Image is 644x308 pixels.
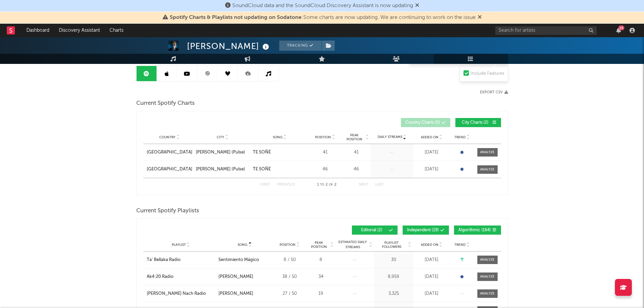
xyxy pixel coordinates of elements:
[170,15,476,20] span: : Some charts are now updating. We are continuing to work on the issue
[495,26,597,35] input: Search for artists
[359,183,368,187] button: Next
[308,290,334,297] div: 19
[279,41,321,51] button: Tracking
[376,274,411,280] div: 8,959
[273,135,283,139] span: Song
[196,166,245,173] div: [PERSON_NAME] (Pulse)
[308,181,345,189] div: 1 2 2
[275,290,305,297] div: 27 / 50
[415,274,449,280] div: [DATE]
[421,243,438,247] span: Added On
[376,290,411,297] div: 3,325
[454,226,501,235] button: Algorithmic(164)
[415,257,449,263] div: [DATE]
[376,241,407,249] span: Playlist Followers
[172,243,186,247] span: Playlist
[196,166,249,173] a: [PERSON_NAME] (Pulse)
[308,241,330,249] span: Peak Position
[260,183,270,187] button: First
[136,99,195,108] span: Current Spotify Charts
[405,121,440,125] span: Country Charts ( 0 )
[352,226,398,235] button: Editorial(2)
[454,135,466,139] span: Trend
[275,274,305,280] div: 38 / 50
[471,70,504,78] div: Include Features
[105,24,128,37] a: Charts
[344,149,369,156] div: 41
[147,166,192,173] a: [GEOGRAPHIC_DATA]
[315,135,331,139] span: Position
[308,257,334,263] div: 8
[170,15,302,20] span: Spotify Charts & Playlists not updating on Sodatone
[253,149,307,156] a: TE SOÑÉ
[238,243,247,247] span: Song
[415,149,449,156] div: [DATE]
[147,290,215,297] a: [PERSON_NAME] Nach Radio
[147,274,215,280] a: Ak4:20 Radio
[277,183,295,187] button: Previous
[253,166,307,173] a: TE SOÑÉ
[480,90,508,94] button: Export CSV
[320,183,324,186] span: to
[275,257,305,263] div: 8 / 50
[375,183,384,187] button: Last
[196,149,245,156] div: [PERSON_NAME] (Pulse)
[218,274,253,280] div: [PERSON_NAME]
[310,149,340,156] div: 41
[618,25,624,30] div: 26
[415,166,449,173] div: [DATE]
[217,135,224,139] span: City
[280,243,295,247] span: Position
[253,166,271,173] div: TE SOÑÉ
[401,118,450,127] button: Country Charts(0)
[356,228,387,232] span: Editorial ( 2 )
[455,118,501,127] button: City Charts(2)
[232,3,413,8] span: SoundCloud data and the SoundCloud Discovery Assistant is now updating
[310,166,340,173] div: 46
[415,3,419,8] span: Dismiss
[376,257,411,263] div: 30
[329,183,333,186] span: of
[344,133,365,141] span: Peak Position
[253,149,271,156] div: TE SOÑÉ
[337,240,368,250] span: Estimated Daily Streams
[616,28,621,33] button: 26
[136,207,199,215] span: Current Spotify Playlists
[454,243,466,247] span: Trend
[344,166,369,173] div: 46
[147,290,206,297] div: [PERSON_NAME] Nach Radio
[147,257,215,263] a: Ta' Bellaka Radio
[147,257,181,263] div: Ta' Bellaka Radio
[196,149,249,156] a: [PERSON_NAME] (Pulse)
[403,226,449,235] button: Independent(19)
[478,15,482,20] span: Dismiss
[407,228,439,232] span: Independent ( 19 )
[460,121,491,125] span: City Charts ( 2 )
[159,135,175,139] span: Country
[218,290,253,297] div: [PERSON_NAME]
[415,290,449,297] div: [DATE]
[54,24,105,37] a: Discovery Assistant
[378,135,402,140] span: Daily Streams
[147,274,173,280] div: Ak4:20 Radio
[187,41,271,52] div: [PERSON_NAME]
[218,257,259,263] div: Sentimiento Mágico
[147,149,192,156] a: [GEOGRAPHIC_DATA]
[458,228,491,232] span: Algorithmic ( 164 )
[421,135,438,139] span: Added On
[22,24,54,37] a: Dashboard
[308,274,334,280] div: 34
